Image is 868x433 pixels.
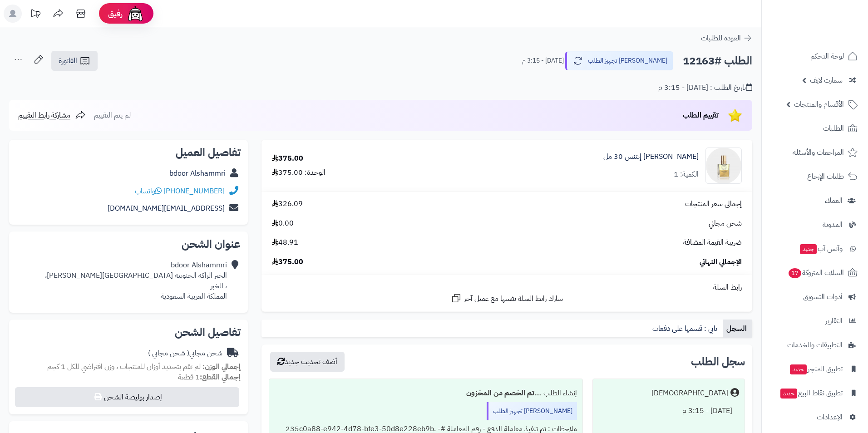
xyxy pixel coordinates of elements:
[787,339,843,351] span: التطبيقات والخدمات
[275,384,577,402] div: إنشاء الطلب ....
[779,387,843,399] span: تطبيق نقاط البيع
[674,169,699,180] div: الكمية: 1
[522,56,564,65] small: [DATE] - 3:15 م
[135,186,162,197] a: واتساب
[767,382,863,404] a: تطبيق نقاط البيعجديد
[823,122,844,135] span: الطلبات
[817,411,843,423] span: الإعدادات
[272,218,294,229] span: 0.00
[163,186,225,197] a: [PHONE_NUMBER]
[108,8,123,19] span: رفيق
[451,293,563,304] a: شارك رابط السلة نفسها مع عميل آخر
[789,268,801,278] span: 17
[18,110,70,121] span: مشاركة رابط التقييم
[126,5,144,23] img: ai-face.png
[16,327,241,338] h2: تفاصيل الشحن
[799,242,843,255] span: وآتس آب
[178,372,241,383] small: 1 قطعة
[464,294,563,304] span: شارك رابط السلة نفسها مع عميل آخر
[767,310,863,332] a: التقارير
[767,142,863,163] a: المراجعات والأسئلة
[685,199,742,209] span: إجمالي سعر المنتجات
[767,286,863,308] a: أدوات التسويق
[487,402,577,420] div: [PERSON_NAME] تجهيز الطلب
[658,83,752,93] div: تاريخ الطلب : [DATE] - 3:15 م
[823,218,843,231] span: المدونة
[603,152,699,162] a: [PERSON_NAME] إنتنس 30 مل
[767,45,863,67] a: لوحة التحكم
[723,320,752,338] a: السجل
[767,166,863,187] a: طلبات الإرجاع
[16,147,241,158] h2: تفاصيل العميل
[18,110,86,121] a: مشاركة رابط التقييم
[767,262,863,284] a: السلات المتروكة17
[800,244,817,254] span: جديد
[701,33,752,44] a: العودة للطلبات
[265,282,749,293] div: رابط السلة
[767,406,863,428] a: الإعدادات
[649,320,723,338] a: تابي : قسمها على دفعات
[272,257,303,267] span: 375.00
[701,33,741,44] span: العودة للطلبات
[200,372,241,383] strong: إجمالي القطع:
[15,387,239,407] button: إصدار بوليصة الشحن
[790,364,807,374] span: جديد
[780,389,797,399] span: جديد
[767,118,863,139] a: الطلبات
[47,361,201,372] span: لم تقم بتحديد أوزان للمنتجات ، وزن افتراضي للكل 1 كجم
[691,356,745,367] h3: سجل الطلب
[59,55,77,66] span: الفاتورة
[807,170,844,183] span: طلبات الإرجاع
[767,358,863,380] a: تطبيق المتجرجديد
[272,237,298,248] span: 48.91
[683,237,742,248] span: ضريبة القيمة المضافة
[45,260,227,301] div: bdoor Alshammri الخبر الراكة الجنوبية [GEOGRAPHIC_DATA][PERSON_NAME]، ، الخبر المملكة العربية الس...
[683,52,752,70] h2: الطلب #12163
[700,257,742,267] span: الإجمالي النهائي
[767,238,863,260] a: وآتس آبجديد
[169,168,226,179] a: bdoor Alshammri
[148,348,222,359] div: شحن مجاني
[810,74,843,87] span: سمارت لايف
[767,190,863,212] a: العملاء
[272,167,325,178] div: الوحدة: 375.00
[16,239,241,250] h2: عنوان الشحن
[794,98,844,111] span: الأقسام والمنتجات
[683,110,719,121] span: تقييم الطلب
[598,402,739,420] div: [DATE] - 3:15 م
[272,153,303,164] div: 375.00
[793,146,844,159] span: المراجعات والأسئلة
[651,388,728,399] div: [DEMOGRAPHIC_DATA]
[806,25,859,44] img: logo-2.png
[202,361,241,372] strong: إجمالي الوزن:
[565,51,673,70] button: [PERSON_NAME] تجهيز الطلب
[767,214,863,236] a: المدونة
[270,352,345,372] button: أضف تحديث جديد
[108,203,225,214] a: [EMAIL_ADDRESS][DOMAIN_NAME]
[825,194,843,207] span: العملاء
[810,50,844,63] span: لوحة التحكم
[803,290,843,303] span: أدوات التسويق
[51,51,98,71] a: الفاتورة
[706,148,741,184] img: 1748672752-3581000019676-nicolai-parfumeur-createur-nicolai-parfumeur-createur-patchouli-intense-...
[789,363,843,375] span: تطبيق المتجر
[148,348,189,359] span: ( شحن مجاني )
[825,315,843,327] span: التقارير
[24,5,47,25] a: تحديثات المنصة
[94,110,131,121] span: لم يتم التقييم
[466,388,534,399] b: تم الخصم من المخزون
[709,218,742,229] span: شحن مجاني
[272,199,303,209] span: 326.09
[788,266,844,279] span: السلات المتروكة
[767,334,863,356] a: التطبيقات والخدمات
